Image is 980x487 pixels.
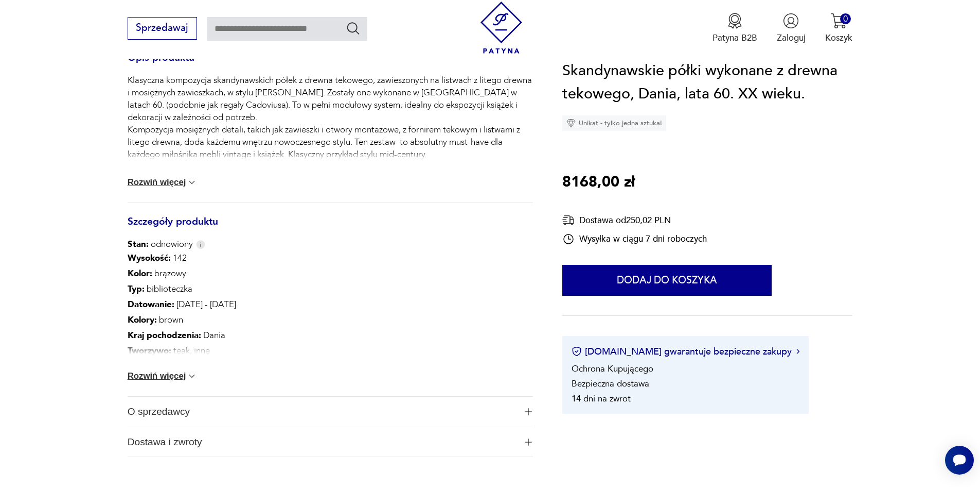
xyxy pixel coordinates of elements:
[712,32,757,44] p: Patyna B2B
[128,252,171,264] b: Wysokość :
[562,171,635,194] p: 8168,00 zł
[196,240,205,249] img: Info icon
[128,177,198,188] button: Rozwiń więcej
[777,32,806,44] p: Zaloguj
[831,13,847,29] img: Ikona koszyka
[128,427,516,457] span: Dostawa i zwroty
[128,17,197,40] button: Sprzedawaj
[128,267,152,279] b: Kolor:
[712,13,757,44] button: Patyna B2B
[128,218,533,239] h3: Szczegóły produktu
[128,427,533,457] button: Ikona plusaDostawa i zwroty
[572,393,631,405] li: 14 dni na zwrot
[572,347,582,357] img: Ikona certyfikatu
[128,314,157,326] b: Kolory :
[128,329,201,341] b: Kraj pochodzenia :
[187,177,197,188] img: chevron down
[128,312,386,328] p: brown
[128,297,386,312] p: [DATE] - [DATE]
[562,214,707,227] div: Dostawa od 250,02 PLN
[128,25,197,33] a: Sprzedawaj
[128,345,171,357] b: Tworzywo :
[783,13,799,29] img: Ikonka użytkownika
[572,363,653,375] li: Ochrona Kupującego
[128,397,516,427] span: O sprzedawcy
[525,439,532,446] img: Ikona plusa
[562,115,666,131] div: Unikat - tylko jedna sztuka!
[128,328,386,343] p: Dania
[128,250,386,266] p: 142
[128,343,386,359] p: teak, inne
[128,371,198,381] button: Rozwiń więcej
[562,214,575,227] img: Ikona dostawy
[840,13,851,24] div: 0
[346,21,361,36] button: Szukaj
[128,397,533,427] button: Ikona plusaO sprzedawcy
[128,266,386,281] p: brązowy
[187,371,197,381] img: chevron down
[562,265,772,296] button: Dodaj do koszyka
[825,13,852,44] button: 0Koszyk
[475,2,527,54] img: Patyna - sklep z meblami i dekoracjami vintage
[727,13,743,29] img: Ikona medalu
[712,13,757,44] a: Ikona medaluPatyna B2B
[525,408,532,415] img: Ikona plusa
[825,32,852,44] p: Koszyk
[128,283,145,295] b: Typ :
[128,281,386,297] p: biblioteczka
[572,345,799,358] button: [DOMAIN_NAME] gwarantuje bezpieczne zakupy
[572,378,649,390] li: Bezpieczna dostawa
[128,238,149,250] b: Stan:
[562,59,852,106] h1: Skandynawskie półki wykonane z drewna tekowego, Dania, lata 60. XX wieku.
[796,349,799,355] img: Ikona strzałki w prawo
[128,74,533,161] p: Klasyczna kompozycja skandynawskich półek z drewna tekowego, zawieszonych na listwach z litego dr...
[128,54,533,75] h3: Opis produktu
[128,238,193,250] span: odnowiony
[562,233,707,245] div: Wysyłka w ciągu 7 dni roboczych
[128,298,174,310] b: Datowanie :
[777,13,806,44] button: Zaloguj
[945,446,974,475] iframe: Smartsupp widget button
[566,119,576,128] img: Ikona diamentu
